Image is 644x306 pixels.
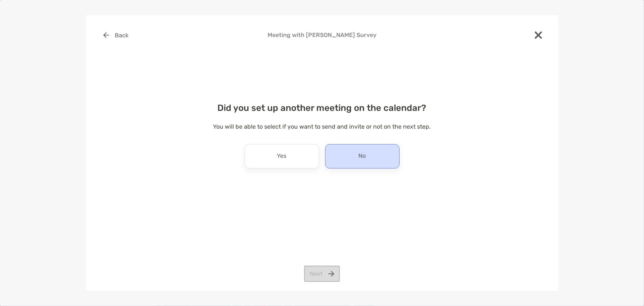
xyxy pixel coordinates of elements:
[535,31,542,39] img: close modal
[98,31,547,38] h4: Meeting with [PERSON_NAME] Survey
[103,32,109,38] img: button icon
[359,150,366,162] p: No
[98,27,134,43] button: Back
[98,122,547,131] p: You will be able to select if you want to send and invite or not on the next step.
[98,103,547,113] h4: Did you set up another meeting on the calendar?
[277,150,287,162] p: Yes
